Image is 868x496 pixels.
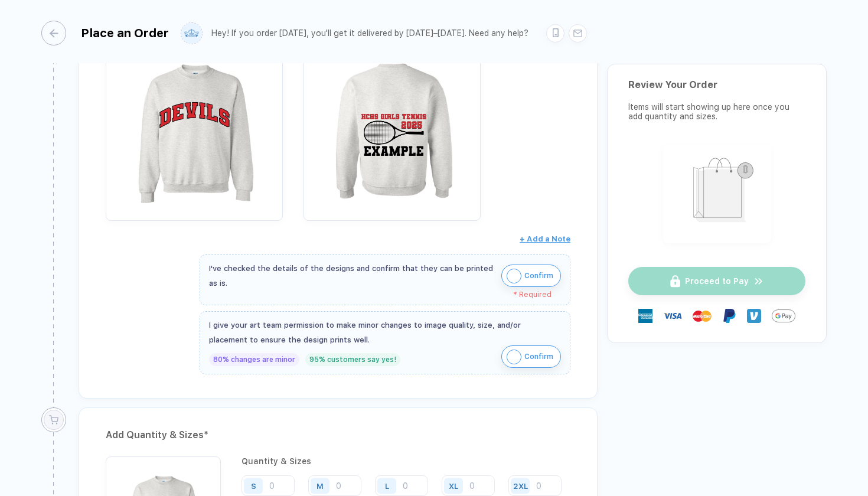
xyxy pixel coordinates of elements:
[316,481,324,490] div: M
[501,345,561,368] button: iconConfirm
[242,456,570,466] div: Quantity & Sizes
[628,79,805,90] div: Review Your Order
[668,150,766,236] img: shopping_bag.png
[747,309,761,323] img: Venmo
[385,481,389,490] div: L
[507,269,521,283] img: icon
[305,353,400,366] div: 95% customers say yes!
[209,291,552,299] div: * Required
[628,102,805,121] div: Items will start showing up here once you add quantity and sizes.
[449,481,458,490] div: XL
[638,309,652,323] img: express
[209,318,561,347] div: I give your art team permission to make minor changes to image quality, size, and/or placement to...
[81,26,169,40] div: Place an Order
[209,261,495,291] div: I've checked the details of the designs and confirm that they can be printed as is.
[112,43,277,208] img: 5a013c20-2946-4b63-bde7-23a2e964f75f_nt_front_1756229020132.jpg
[722,309,736,323] img: Paypal
[772,304,795,328] img: GPay
[663,306,682,325] img: visa
[513,481,528,490] div: 2XL
[524,266,553,285] span: Confirm
[211,28,528,38] div: Hey! If you order [DATE], you'll get it delivered by [DATE]–[DATE]. Need any help?
[181,23,202,44] img: user profile
[209,353,299,366] div: 80% changes are minor
[524,347,553,366] span: Confirm
[501,265,561,287] button: iconConfirm
[309,43,475,208] img: 5a013c20-2946-4b63-bde7-23a2e964f75f_nt_back_1756229020134.jpg
[507,350,521,364] img: icon
[106,426,570,445] div: Add Quantity & Sizes
[520,230,570,249] button: + Add a Note
[693,306,712,325] img: master-card
[251,481,256,490] div: S
[520,234,570,243] span: + Add a Note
